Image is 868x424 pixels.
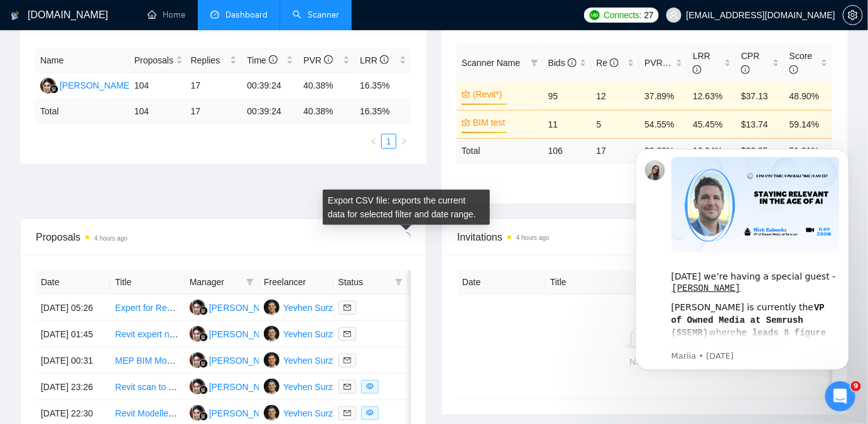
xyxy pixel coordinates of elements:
[543,138,592,163] td: 106
[129,99,186,124] td: 104
[355,99,411,124] td: 16.35 %
[115,329,475,339] a: Revit expert needed to build furniture and lighting models for us to import into our revit model
[592,138,640,163] td: 17
[639,82,688,110] td: 37.89%
[190,275,241,289] span: Manager
[36,347,110,374] td: [DATE] 00:31
[610,58,619,67] span: info-circle
[264,354,347,364] a: YSYevhen Surzhan
[190,302,281,312] a: AP[PERSON_NAME]
[134,53,173,67] span: Proposals
[396,134,411,149] button: right
[190,328,281,338] a: AP[PERSON_NAME]
[531,59,538,67] span: filter
[644,8,654,22] span: 27
[186,99,242,124] td: 17
[186,73,242,99] td: 17
[225,9,268,20] span: Dashboard
[110,347,184,374] td: MEP BIM Modeling (LOD 300) for General Aviation Terminal Project
[457,229,832,245] span: Invitations
[393,273,405,291] span: filter
[264,405,279,421] img: YS
[264,407,347,417] a: YSYevhen Surzhan
[402,232,411,241] span: loading
[323,190,490,225] div: Export CSV file: exports the current data for selected filter and date range.
[597,58,619,68] span: Re
[36,321,110,347] td: [DATE] 01:45
[242,99,298,124] td: 00:39:24
[36,374,110,400] td: [DATE] 23:26
[199,359,208,368] img: gigradar-bm.png
[545,270,633,295] th: Title
[283,380,347,394] div: Yevhen Surzhan
[186,48,242,73] th: Replies
[264,381,347,391] a: YSYevhen Surzhan
[115,303,423,313] a: Expert for Revit Family (.rfa) to Archicad (.gsm) 3D Furniture Model Conversion
[293,9,339,20] a: searchScanner
[457,270,545,295] th: Date
[259,270,333,295] th: Freelancer
[190,381,281,391] a: AP[PERSON_NAME]
[462,58,520,68] span: Scanner Name
[191,53,228,67] span: Replies
[210,10,219,19] span: dashboard
[11,6,19,26] img: logo
[199,386,208,394] img: gigradar-bm.png
[283,406,347,420] div: Yevhen Surzhan
[190,354,281,364] a: AP[PERSON_NAME]
[639,110,688,138] td: 54.55%
[548,58,577,68] span: Bids
[344,330,351,338] span: mail
[693,51,710,75] span: LRR
[528,53,541,72] span: filter
[244,273,256,291] span: filter
[199,412,208,421] img: gigradar-bm.png
[50,85,58,94] img: gigradar-bm.png
[592,82,640,110] td: 12
[736,82,784,110] td: $37.13
[190,407,281,417] a: AP[PERSON_NAME]
[784,110,833,138] td: 59.14%
[380,55,389,64] span: info-circle
[344,410,351,417] span: mail
[688,82,736,110] td: 12.63%
[670,11,678,19] span: user
[366,134,381,149] li: Previous Page
[129,73,186,99] td: 104
[395,278,403,286] span: filter
[40,78,56,94] img: AP
[209,327,281,341] div: [PERSON_NAME]
[344,357,351,364] span: mail
[844,10,862,20] span: setting
[148,9,185,20] a: homeHome
[370,138,377,145] span: left
[94,235,127,242] time: 4 hours ago
[382,134,396,148] a: 1
[209,301,281,315] div: [PERSON_NAME]
[283,354,347,367] div: Yevhen Surzhan
[736,110,784,138] td: $13.74
[190,326,205,342] img: AP
[129,48,186,73] th: Proposals
[209,380,281,394] div: [PERSON_NAME]
[264,352,279,368] img: YS
[115,408,245,418] a: Revit Modeller required for a sofa
[324,55,333,64] span: info-circle
[115,382,220,392] a: Revit scan to BIM modeller
[741,51,760,75] span: CPR
[462,90,470,99] span: crown
[617,138,868,378] iframe: Intercom notifications message
[592,110,640,138] td: 5
[693,65,702,74] span: info-circle
[209,354,281,367] div: [PERSON_NAME]
[264,379,279,394] img: YS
